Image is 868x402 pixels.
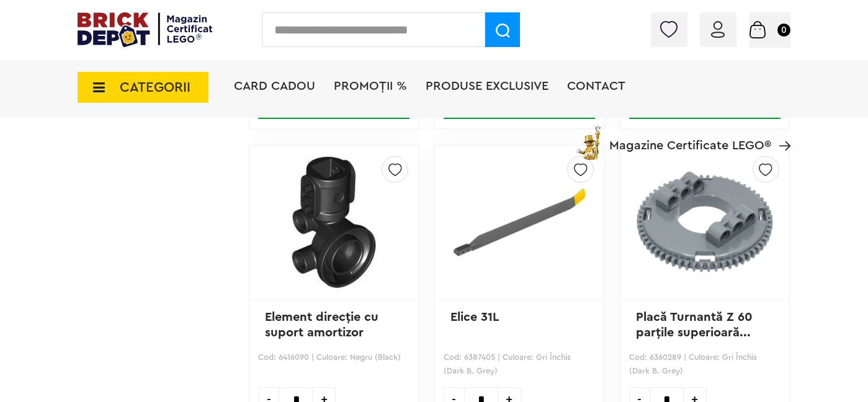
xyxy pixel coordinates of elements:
small: 0 [777,24,790,37]
a: Placă Turnantă Z 60 parţile superioară... [636,311,756,339]
a: Elice 31L [450,311,499,323]
a: Magazine Certificate LEGO® [771,123,790,136]
a: Contact [567,80,625,92]
a: Produse exclusive [426,80,548,92]
a: Element direcţie cu suport amortizor [265,311,382,339]
span: Magazine Certificate LEGO® [609,123,771,152]
a: PROMOȚII % [334,80,407,92]
img: Elice 31L [450,157,588,288]
p: Cod: 6387405 | Culoare: Gri Închis (Dark B. Grey) [444,351,595,378]
img: Placă Turnantă Z 60 parţile superioară+inferioară [636,157,774,287]
a: Card Cadou [234,80,315,92]
span: CATEGORII [120,81,190,94]
p: Cod: 6416090 | Culoare: Negru (Black) [258,351,409,378]
p: Cod: 6360289 | Culoare: Gri Închis (Dark B. Grey) [629,351,781,378]
img: Element direcţie cu suport amortizor [265,157,403,288]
